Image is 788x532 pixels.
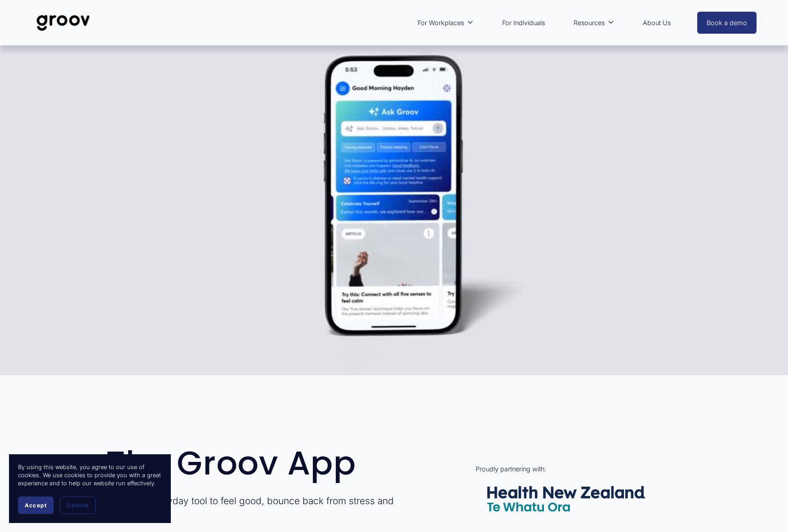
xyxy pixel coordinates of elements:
[418,17,464,29] span: For Workplaces
[574,17,605,29] span: Resources
[498,13,549,33] a: For Individuals
[18,497,53,514] button: Accept
[25,502,47,509] span: Accept
[18,463,162,488] p: By using this website, you agree to our use of cookies. We use cookies to provide you with a grea...
[60,497,96,514] button: Decline
[569,13,619,33] a: folder dropdown
[638,13,675,33] a: About Us
[9,454,171,523] section: Cookie banner
[106,494,418,520] p: Your free everyday tool to feel good, bounce back from stress and sleep better.
[31,8,95,38] img: Groov | Unlock Human Potential at Work and in Life
[697,12,757,34] a: Book a demo
[67,502,89,509] span: Decline
[106,446,418,480] h1: The Groov App
[413,13,478,33] a: folder dropdown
